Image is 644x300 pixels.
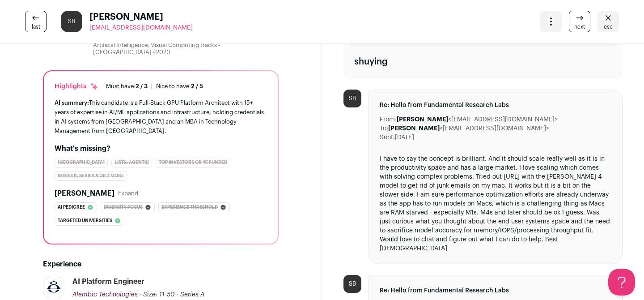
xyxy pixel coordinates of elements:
span: · [177,290,178,299]
span: · Size: 11-50 [140,291,175,298]
div: Nice to have: [156,83,203,90]
div: [GEOGRAPHIC_DATA] [55,158,108,167]
span: Ai pedigree [58,203,85,212]
div: shuying [354,56,388,68]
a: next [569,11,590,32]
span: [PERSON_NAME] [89,11,193,23]
dd: <[EMAIL_ADDRESS][DOMAIN_NAME]> [388,124,549,133]
span: Diversity focus [104,203,143,212]
div: AI Platform Engineer [72,277,144,287]
span: next [574,23,585,30]
span: 2 / 5 [191,83,203,89]
button: Open dropdown [540,11,562,32]
div: Graduate Program in Computer Science - Systems Engineering, Artificial Intelligence, Visual Compu... [93,34,279,56]
span: Targeted universities [58,216,112,225]
span: [EMAIL_ADDRESS][DOMAIN_NAME] [89,25,193,31]
iframe: Help Scout Beacon - Open [608,269,635,296]
dt: From: [380,115,397,124]
div: This candidate is a Full-Stack GPU Platform Architect with 15+ years of expertise in AI/ML applic... [55,98,267,136]
div: SB [343,90,361,107]
dd: [DATE] [395,133,414,142]
b: [PERSON_NAME] [397,116,448,123]
div: I have to say the concept is brilliant. And it should scale really well as it is in the productiv... [380,154,611,253]
div: Top Investors or YC Funded [156,158,230,167]
span: AI summary: [55,100,89,106]
div: SB [61,11,82,32]
span: 2 / 3 [136,83,148,89]
span: Re: Hello from Fundamental Research Labs [380,101,611,110]
span: Alembic Technologies [72,291,138,298]
dt: To: [380,124,388,133]
a: last [25,11,47,32]
dt: Sent: [380,133,395,142]
a: Close [597,11,619,32]
span: Experience threshold [161,203,218,212]
span: last [32,23,40,30]
div: Highlights [55,82,99,91]
h2: [PERSON_NAME] [55,188,114,199]
div: Lists: Agentic [111,158,152,167]
div: Must have: [106,83,148,90]
img: 0420ba2c47268463df2c39b136b3773521a730d8b284f77fcc11e0162f35d9e2.png [43,279,64,296]
a: [EMAIL_ADDRESS][DOMAIN_NAME] [89,23,193,32]
span: Series A [180,291,204,298]
h2: Experience [43,259,279,270]
div: Series B, Series A or 2 more [55,171,127,181]
b: [PERSON_NAME] [388,125,440,132]
ul: | [106,83,203,90]
span: Re: Hello from Fundamental Research Labs [380,286,611,295]
button: Expand [118,190,138,197]
span: esc [604,23,613,30]
dd: <[EMAIL_ADDRESS][DOMAIN_NAME]> [397,115,558,124]
h2: What's missing? [55,143,267,154]
div: SB [343,275,361,293]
